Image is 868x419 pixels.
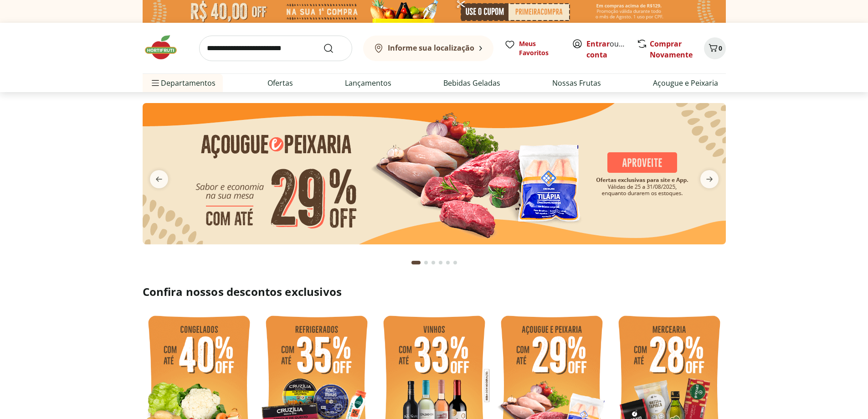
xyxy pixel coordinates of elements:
a: Meus Favoritos [504,39,561,57]
button: Go to page 3 from fs-carousel [430,252,437,274]
button: Go to page 6 from fs-carousel [452,252,459,274]
a: Criar conta [586,39,637,60]
button: Informe sua localização [363,36,493,61]
h2: Confira nossos descontos exclusivos [143,285,726,299]
a: Entrar [586,39,610,49]
img: Hortifruti [143,34,188,61]
button: next [693,170,726,188]
button: Current page from fs-carousel [410,252,422,274]
span: Meus Favoritos [519,39,561,57]
a: Açougue e Peixaria [653,78,718,88]
a: Lançamentos [345,78,391,88]
button: Submit Search [323,43,345,54]
a: Ofertas [267,78,293,88]
button: previous [143,170,175,188]
button: Go to page 4 from fs-carousel [437,252,444,274]
button: Menu [150,72,161,94]
input: search [199,36,352,61]
span: Departamentos [150,72,216,94]
button: Go to page 5 from fs-carousel [444,252,452,274]
span: 0 [719,44,722,52]
a: Bebidas Geladas [443,78,500,88]
a: Comprar Novamente [650,39,693,60]
span: ou [586,38,627,60]
b: Informe sua localização [388,43,474,53]
img: açougue [143,103,726,244]
button: Go to page 2 from fs-carousel [422,252,430,274]
a: Nossas Frutas [552,78,601,88]
button: Carrinho [704,37,726,59]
